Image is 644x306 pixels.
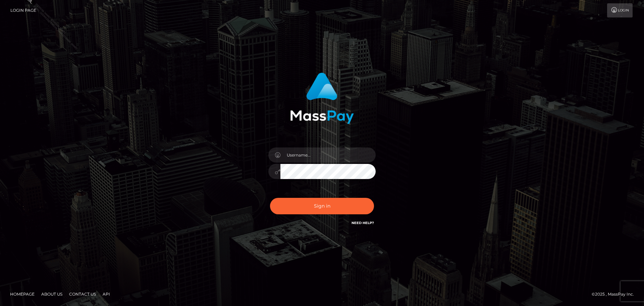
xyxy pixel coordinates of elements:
img: MassPay Login [290,73,354,124]
button: Sign in [270,198,374,214]
div: © 2025 , MassPay Inc. [592,291,639,298]
a: Login [607,3,633,17]
a: Login Page [10,3,36,17]
a: Homepage [7,289,37,299]
a: API [100,289,113,299]
a: Need Help? [352,221,374,225]
a: Contact Us [66,289,99,299]
a: About Us [39,289,65,299]
input: Username... [280,147,376,163]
